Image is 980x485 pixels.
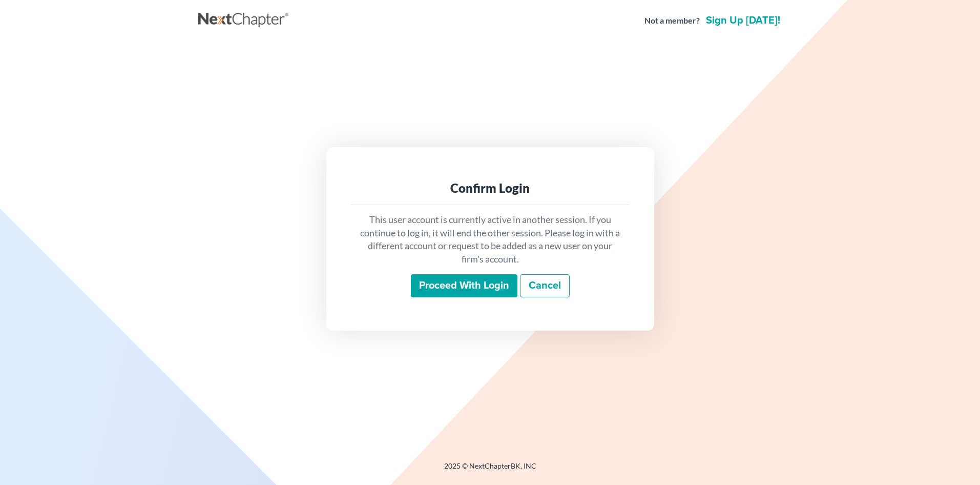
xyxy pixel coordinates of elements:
p: This user account is currently active in another session. If you continue to log in, it will end ... [359,213,621,266]
div: Confirm Login [359,180,621,196]
div: 2025 © NextChapterBK, INC [198,461,782,479]
strong: Not a member? [644,15,700,27]
a: Sign up [DATE]! [704,15,782,26]
a: Cancel [520,274,570,298]
input: Proceed with login [411,274,517,298]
